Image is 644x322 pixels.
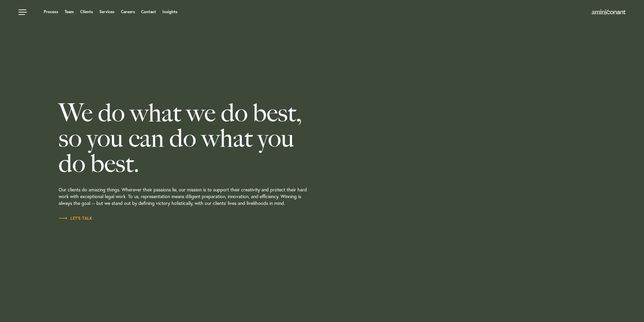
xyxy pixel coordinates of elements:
[141,10,156,14] a: Contact
[59,215,92,222] a: Let’s Talk
[59,100,371,176] h2: We do what we do best, so you can do what you do best.
[99,10,115,14] a: Services
[44,10,58,14] a: Process
[162,10,178,14] a: Insights
[59,216,92,220] span: Let’s Talk
[592,9,625,15] img: Amini & Conant
[65,10,74,14] a: Team
[121,10,135,14] a: Careers
[59,176,371,215] p: Our clients do amazing things. Wherever their passions lie, our mission is to support their creat...
[80,10,93,14] a: Clients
